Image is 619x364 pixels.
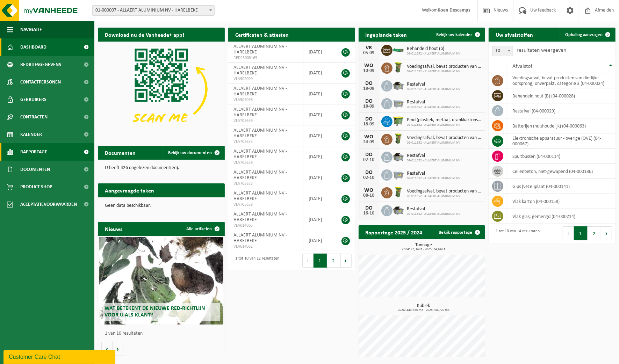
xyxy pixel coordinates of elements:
[362,205,376,211] div: DO
[362,68,376,73] div: 10-09
[563,226,574,240] button: Previous
[407,46,461,52] span: Behandeld hout (b)
[20,21,42,38] span: Navigatie
[507,149,616,164] td: spuitbussen (04-000114)
[20,196,77,213] span: Acceptatievoorwaarden
[407,171,461,176] span: Restafval
[407,206,461,212] span: Restafval
[362,170,376,175] div: DO
[98,222,129,235] h2: Nieuws
[407,64,482,70] span: Voedingsafval, bevat producten van dierlijke oorsprong, onverpakt, categorie 3
[233,55,298,61] span: RED25003165
[105,306,205,318] span: Wat betekent de nieuwe RED-richtlijn voor u als klant?
[507,73,616,88] td: voedingsafval, bevat producten van dierlijke oorsprong, onverpakt, categorie 3 (04-000024)
[407,70,482,74] span: 02-011652 - ALLAERT ALUMINIUM NV
[303,42,334,63] td: [DATE]
[233,170,287,181] span: ALLAERT ALUMINIUM NV - HARELBEKE
[303,125,334,146] td: [DATE]
[303,83,334,104] td: [DATE]
[362,243,485,251] h3: Tonnage
[3,349,117,364] iframe: chat widget
[393,115,404,127] img: WB-1100-HPE-GN-50
[362,140,376,145] div: 24-09
[507,209,616,224] td: vlak glas, gemengd (04-000214)
[588,226,601,240] button: 2
[362,175,376,180] div: 02-10
[407,87,461,92] span: 02-011652 - ALLAERT ALUMINIUM NV
[407,141,482,145] span: 02-011652 - ALLAERT ALUMINIUM NV
[407,194,482,198] span: 02-011652 - ALLAERT ALUMINIUM NV
[98,42,225,137] img: Download de VHEPlus App
[327,254,341,268] button: 2
[233,139,298,145] span: VLA705655
[233,118,298,124] span: VLA705659
[233,65,287,76] span: ALLAERT ALUMINIUM NV - HARELBEKE
[233,223,298,228] span: VLA614063
[303,104,334,125] td: [DATE]
[20,161,50,178] span: Documenten
[407,82,461,87] span: Restafval
[492,226,540,241] div: 1 tot 10 van 14 resultaten
[20,126,42,143] span: Kalender
[362,45,376,51] div: VR
[565,32,603,37] span: Ophaling aanvragen
[362,51,376,56] div: 05-09
[436,32,472,37] span: Bekijk uw kalender
[362,211,376,216] div: 16-10
[303,63,334,83] td: [DATE]
[512,64,532,69] span: Afvalstof
[233,128,287,139] span: ALLAERT ALUMINIUM NV - HARELBEKE
[303,146,334,167] td: [DATE]
[407,117,482,123] span: Pmd (plastiek, metaal, drankkartons) (bedrijven)
[507,164,616,179] td: cellenbeton, niet-gewapend (04-000136)
[105,331,221,336] p: 1 van 10 resultaten
[507,133,616,149] td: elektronische apparatuur - overige (OVE) (04-000067)
[233,160,298,166] span: VLA705656
[20,38,46,56] span: Dashboard
[407,176,461,181] span: 02-011652 - ALLAERT ALUMINIUM NV
[98,146,143,159] h2: Documenten
[302,254,314,268] button: Previous
[560,28,615,42] a: Ophaling aanvragen
[393,151,404,162] img: WB-5000-GAL-GY-01
[507,103,616,118] td: restafval (04-000029)
[101,342,113,356] button: Vorige
[362,158,376,162] div: 02-10
[303,230,334,251] td: [DATE]
[407,212,461,216] span: 02-011652 - ALLAERT ALUMINIUM NV
[113,342,123,356] button: Volgende
[92,5,215,16] span: 01-000007 - ALLAERT ALUMINIUM NV - HARELBEKE
[407,105,461,109] span: 02-011652 - ALLAERT ALUMINIUM NV
[393,46,404,53] img: HK-XC-10-GN-00
[303,167,334,188] td: [DATE]
[407,135,482,141] span: Voedingsafval, bevat producten van dierlijke oorsprong, onverpakt, categorie 3
[233,86,287,97] span: ALLAERT ALUMINIUM NV - HARELBEKE
[393,97,404,109] img: WB-2500-GAL-GY-01
[407,100,461,105] span: Restafval
[341,254,352,268] button: Next
[105,166,218,170] p: U heeft 426 ongelezen document(en).
[93,6,214,15] span: 01-000007 - ALLAERT ALUMINIUM NV - HARELBEKE
[233,149,287,160] span: ALLAERT ALUMINIUM NV - HARELBEKE
[20,178,52,196] span: Product Shop
[407,189,482,194] span: Voedingsafval, bevat producten van dierlijke oorsprong, onverpakt, categorie 3
[393,61,404,73] img: WB-0060-HPE-GN-50
[20,73,61,91] span: Contactpersonen
[233,233,287,243] span: ALLAERT ALUMINIUM NV - HARELBEKE
[314,254,327,268] button: 1
[438,8,470,13] strong: Koen Descamps
[233,191,287,202] span: ALLAERT ALUMINIUM NV - HARELBEKE
[507,118,616,133] td: batterijen (huishoudelijk) (04-000063)
[20,108,48,126] span: Contracten
[181,222,224,236] a: Alle artikelen
[362,188,376,193] div: WO
[492,46,513,56] span: 10
[362,86,376,91] div: 18-09
[489,28,540,41] h2: Uw afvalstoffen
[233,244,298,249] span: VLA614062
[507,88,616,103] td: behandeld hout (B) (04-000028)
[362,193,376,198] div: 08-10
[362,122,376,127] div: 18-09
[433,225,484,239] a: Bekijk rapportage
